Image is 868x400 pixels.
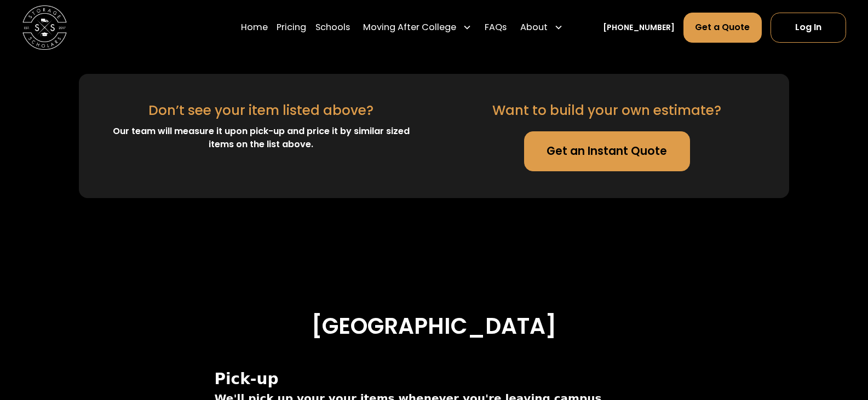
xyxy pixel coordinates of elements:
a: Log In [771,13,846,43]
a: FAQs [485,12,507,43]
a: Pricing [277,12,306,43]
img: Storage Scholars main logo [22,5,67,50]
a: Schools [315,12,350,43]
div: Don’t see your item listed above? [148,101,373,120]
h3: [GEOGRAPHIC_DATA] [43,313,825,340]
a: Get a Quote [683,13,762,43]
div: About [516,12,568,43]
div: Moving After College [359,12,476,43]
a: Get an Instant Quote [524,131,690,171]
div: Want to build your own estimate? [492,101,721,120]
a: [PHONE_NUMBER] [603,22,675,33]
div: Moving After College [363,21,456,34]
div: Our team will measure it upon pick-up and price it by similar sized items on the list above. [106,125,416,151]
a: Home [241,12,268,43]
span: Pick-up [215,370,654,388]
div: About [520,21,548,34]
